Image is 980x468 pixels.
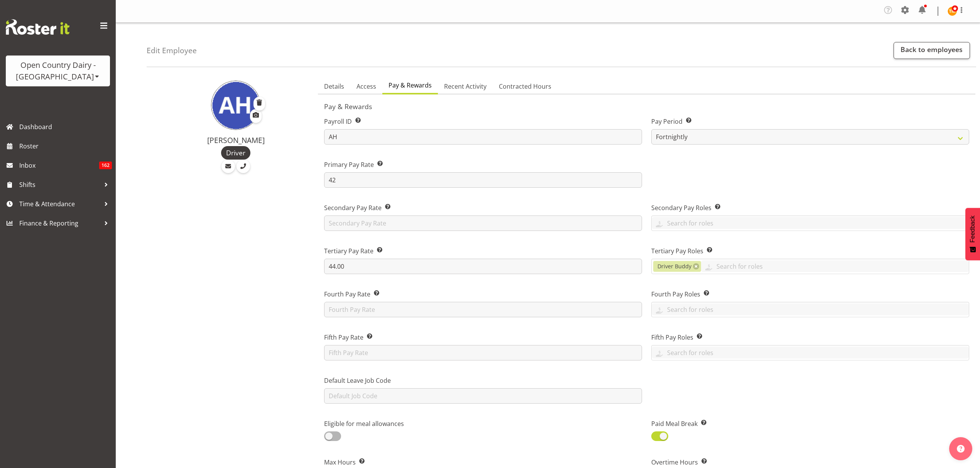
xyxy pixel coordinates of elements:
[652,217,969,229] input: Search for roles
[324,82,344,91] span: Details
[19,160,99,171] span: Inbox
[324,215,642,231] input: Secondary Pay Rate
[324,172,642,188] input: Primary Pay Rate
[163,136,309,145] h4: [PERSON_NAME]
[499,82,551,91] span: Contracted Hours
[651,333,969,342] label: Fifth Pay Roles
[651,203,969,212] label: Secondary Pay Roles
[652,347,969,359] input: Search for roles
[19,217,100,229] span: Finance & Reporting
[324,345,642,360] input: Fifth Pay Rate
[651,290,969,299] label: Fourth Pay Roles
[965,208,980,260] button: Feedback - Show survey
[19,121,112,133] span: Dashboard
[324,102,969,111] h5: Pay & Rewards
[651,458,969,467] label: Overtime Hours
[957,445,965,453] img: help-xxl-2.png
[324,458,642,467] label: Max Hours
[324,160,642,169] label: Primary Pay Rate
[6,19,69,35] img: Rosterit website logo
[221,160,235,173] a: Email Employee
[969,215,976,242] span: Feedback
[324,246,642,256] label: Tertiary Pay Rate
[14,59,102,82] div: Open Country Dairy - [GEOGRAPHIC_DATA]
[99,162,112,169] span: 162
[237,160,250,173] a: Call Employee
[651,117,969,126] label: Pay Period
[444,82,487,91] span: Recent Activity
[226,148,245,158] span: Driver
[701,260,969,272] input: Search for roles
[657,262,691,271] span: Driver Buddy
[19,179,100,190] span: Shifts
[211,81,260,130] img: andy-haywood7381.jpg
[948,7,957,16] img: tim-magness10922.jpg
[324,290,642,299] label: Fourth Pay Rate
[324,129,642,145] input: Payroll ID
[324,203,642,212] label: Secondary Pay Rate
[389,81,432,90] span: Pay & Rewards
[19,198,100,210] span: Time & Attendance
[324,259,642,274] input: Tertiary Pay Rate
[324,419,478,428] label: Eligible for meal allowances
[894,42,970,59] a: Back to employees
[324,117,642,126] label: Payroll ID
[324,333,642,342] label: Fifth Pay Rate
[324,376,642,385] label: Default Leave Job Code
[357,82,376,91] span: Access
[651,419,806,428] label: Paid Meal Break
[652,303,969,315] input: Search for roles
[19,140,112,152] span: Roster
[651,246,969,256] label: Tertiary Pay Roles
[324,302,642,317] input: Fourth Pay Rate
[147,46,197,55] h4: Edit Employee
[324,388,642,404] input: Default Job Code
